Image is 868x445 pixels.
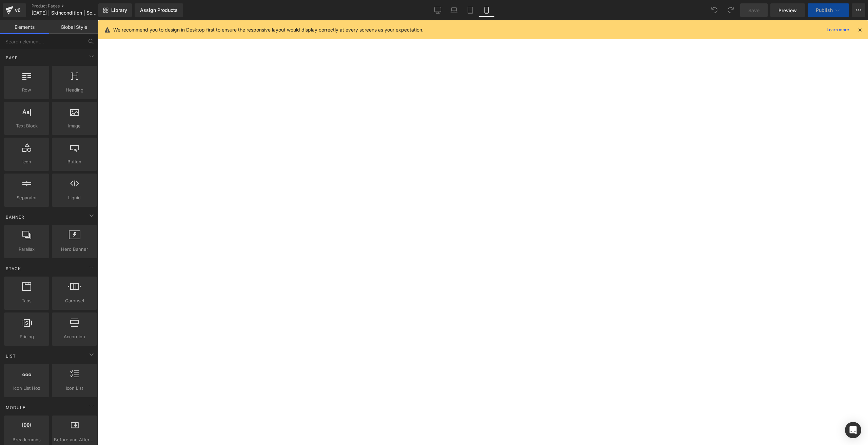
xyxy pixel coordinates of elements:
[778,7,797,14] span: Preview
[54,333,95,340] span: Accordion
[54,158,95,165] span: Button
[708,3,721,17] button: Undo
[5,55,18,61] span: Base
[462,3,478,17] a: Tablet
[140,7,178,13] div: Assign Products
[748,7,759,14] span: Save
[6,385,47,392] span: Icon List Hoz
[6,333,47,340] span: Pricing
[6,246,47,253] span: Parallax
[770,3,805,17] a: Preview
[54,436,95,443] span: Before and After Images
[54,246,95,253] span: Hero Banner
[54,297,95,304] span: Carousel
[446,3,462,17] a: Laptop
[113,26,423,34] p: We recommend you to design in Desktop first to ensure the responsive layout would display correct...
[845,422,861,438] div: Open Intercom Messenger
[6,297,47,304] span: Tabs
[816,7,833,13] span: Publish
[6,194,47,201] span: Separator
[98,3,132,17] a: New Library
[5,265,22,272] span: Stack
[5,404,26,411] span: Module
[54,385,95,392] span: Icon List
[32,3,110,9] a: Product Pages
[478,3,495,17] a: Mobile
[824,26,852,34] a: Learn more
[3,3,26,17] a: v6
[49,20,98,34] a: Global Style
[6,436,47,443] span: Breadcrumbs
[6,86,47,94] span: Row
[32,10,97,16] span: [DATE] | Skincondition | Scarcity
[852,3,865,17] button: More
[54,122,95,129] span: Image
[5,353,17,359] span: List
[54,86,95,94] span: Heading
[430,3,446,17] a: Desktop
[14,6,22,15] div: v6
[724,3,737,17] button: Redo
[5,214,25,220] span: Banner
[6,158,47,165] span: Icon
[54,194,95,201] span: Liquid
[6,122,47,129] span: Text Block
[111,7,127,13] span: Library
[808,3,849,17] button: Publish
